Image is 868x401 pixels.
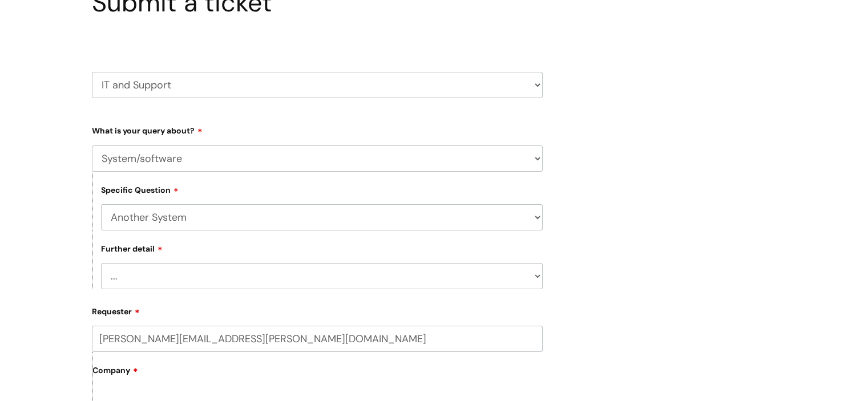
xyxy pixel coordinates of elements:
[92,362,543,387] label: Company
[92,303,543,317] label: Requester
[92,326,543,352] input: Email
[101,242,163,254] label: Further detail
[92,122,543,136] label: What is your query about?
[101,184,179,195] label: Specific Question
